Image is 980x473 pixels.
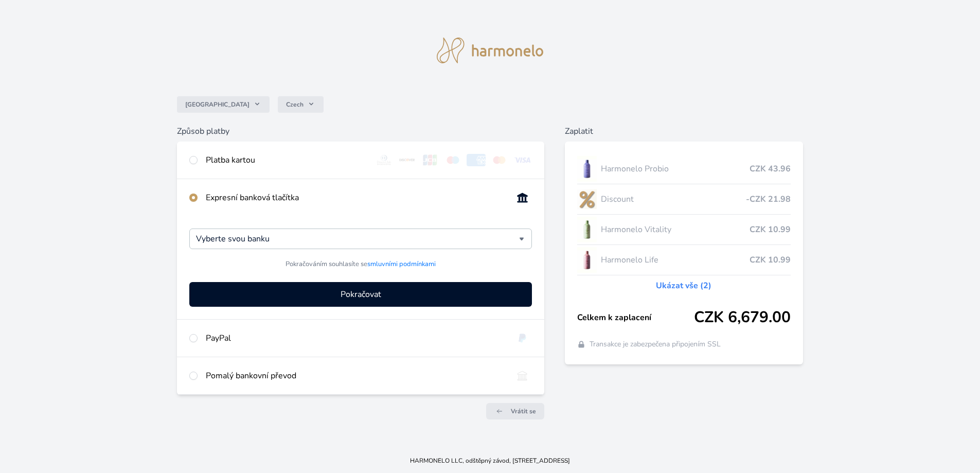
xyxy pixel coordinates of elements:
img: discover.svg [398,154,417,166]
img: CLEAN_LIFE_se_stinem_x-lo.jpg [577,247,597,273]
img: discount-lo.png [577,186,597,212]
input: Hledat... [196,233,519,245]
span: CZK 10.99 [750,254,791,266]
div: PayPal [206,332,505,344]
div: Vyberte svou banku [189,229,532,249]
span: Vrátit se [511,407,536,415]
img: onlineBanking_CZ.svg [513,191,532,204]
img: CLEAN_PROBIO_se_stinem_x-lo.jpg [577,156,597,182]
h6: Způsob platby [177,125,544,137]
img: mc.svg [490,154,509,166]
img: maestro.svg [443,154,462,166]
img: CLEAN_VITALITY_se_stinem_x-lo.jpg [577,217,597,242]
span: Discount [601,193,746,205]
img: jcb.svg [421,154,440,166]
a: smluvními podmínkami [367,259,436,269]
img: diners.svg [375,154,394,166]
span: Transakce je zabezpečena připojením SSL [590,339,721,349]
span: CZK 10.99 [750,223,791,236]
span: Pokračováním souhlasíte se [286,259,436,269]
div: Pomalý bankovní převod [206,370,505,382]
span: Harmonelo Life [601,254,750,266]
h6: Zaplatit [565,125,803,137]
img: bankTransfer_IBAN.svg [513,370,532,382]
button: Czech [278,96,324,113]
span: CZK 6,679.00 [694,308,791,327]
button: [GEOGRAPHIC_DATA] [177,96,270,113]
span: -CZK 21.98 [746,193,791,205]
img: visa.svg [513,154,532,166]
span: Harmonelo Vitality [601,223,750,236]
span: Harmonelo Probio [601,163,750,175]
img: amex.svg [467,154,486,166]
span: Czech [286,100,304,109]
img: logo.svg [437,38,544,63]
span: Celkem k zaplacení [577,311,694,324]
span: [GEOGRAPHIC_DATA] [185,100,250,109]
div: Platba kartou [206,154,366,166]
span: Pokračovat [341,288,381,301]
a: Ukázat vše (2) [656,279,711,292]
a: Vrátit se [486,403,544,419]
span: CZK 43.96 [750,163,791,175]
img: paypal.svg [513,332,532,344]
div: Expresní banková tlačítka [206,191,505,204]
button: Pokračovat [189,282,532,307]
